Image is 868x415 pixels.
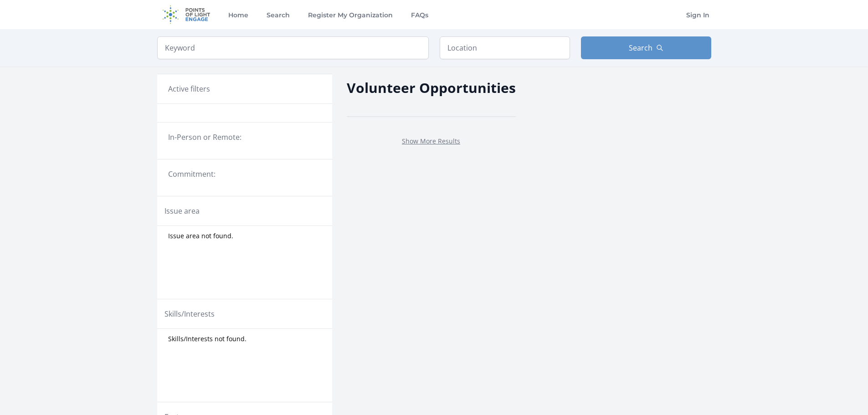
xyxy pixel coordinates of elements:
span: Skills/Interests not found. [168,334,247,343]
span: Issue area not found. [168,231,233,241]
h2: Volunteer Opportunities [347,77,516,98]
a: Show More Results [402,137,460,145]
span: Search [629,42,652,53]
legend: Skills/Interests [164,308,215,319]
h3: Active filters [168,83,210,94]
legend: In-Person or Remote: [168,132,321,143]
legend: Issue area [164,205,200,216]
input: Keyword [157,36,429,59]
button: Search [581,36,711,59]
legend: Commitment: [168,169,321,179]
input: Location [440,36,570,59]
